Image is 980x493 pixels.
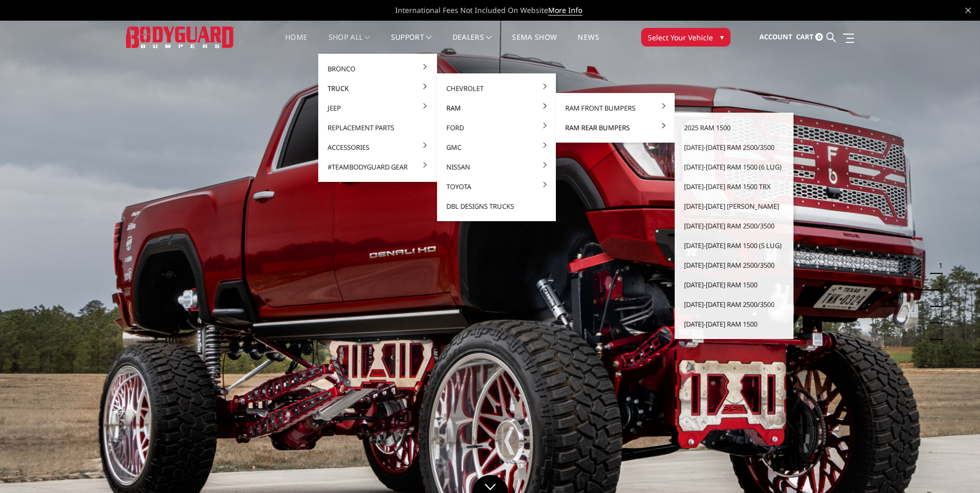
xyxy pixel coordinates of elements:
a: Home [285,34,307,54]
a: Accessories [322,137,433,157]
a: [DATE]-[DATE] Ram 2500/3500 [679,216,789,236]
a: Toyota [441,177,552,196]
button: 2 of 5 [932,274,943,290]
span: Cart [796,32,814,41]
a: News [578,34,599,54]
a: [DATE]-[DATE] Ram 2500/3500 [679,137,789,157]
img: BODYGUARD BUMPERS [126,26,235,48]
a: [DATE]-[DATE] Ram 2500/3500 [679,295,789,314]
a: [DATE]-[DATE] Ram 1500 [679,275,789,295]
span: 0 [815,33,823,41]
button: 1 of 5 [932,257,943,274]
button: 3 of 5 [932,290,943,307]
a: Account [759,23,792,51]
a: Cart 0 [796,23,823,51]
a: [DATE]-[DATE] Ram 1500 (5 lug) [679,236,789,255]
a: Ford [441,118,552,137]
a: shop all [329,34,370,54]
a: [DATE]-[DATE] Ram 2500/3500 [679,255,789,275]
button: 5 of 5 [932,323,943,340]
a: GMC [441,137,552,157]
button: 4 of 5 [932,307,943,323]
span: Select Your Vehicle [648,32,713,43]
a: Chevrolet [441,79,552,98]
a: SEMA Show [512,34,557,54]
a: Truck [322,79,433,98]
a: Nissan [441,157,552,177]
a: Bronco [322,59,433,79]
a: Jeep [322,98,433,118]
a: #TeamBodyguard Gear [322,157,433,177]
a: 2025 Ram 1500 [679,118,789,137]
a: [DATE]-[DATE] Ram 1500 TRX [679,177,789,196]
a: [DATE]-[DATE] Ram 1500 [679,314,789,334]
a: Ram Rear Bumpers [560,118,671,137]
iframe: Chat Widget [928,443,980,493]
span: Account [759,32,792,41]
a: More Info [548,5,582,16]
button: Select Your Vehicle [641,28,730,47]
a: DBL Designs Trucks [441,196,552,216]
a: Ram [441,98,552,118]
a: Replacement Parts [322,118,433,137]
span: ▾ [720,32,724,42]
a: [DATE]-[DATE] [PERSON_NAME] [679,196,789,216]
a: Dealers [453,34,492,54]
a: Support [391,34,432,54]
a: Ram Front Bumpers [560,98,671,118]
a: [DATE]-[DATE] Ram 1500 (6 lug) [679,157,789,177]
a: Click to Down [472,475,508,493]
